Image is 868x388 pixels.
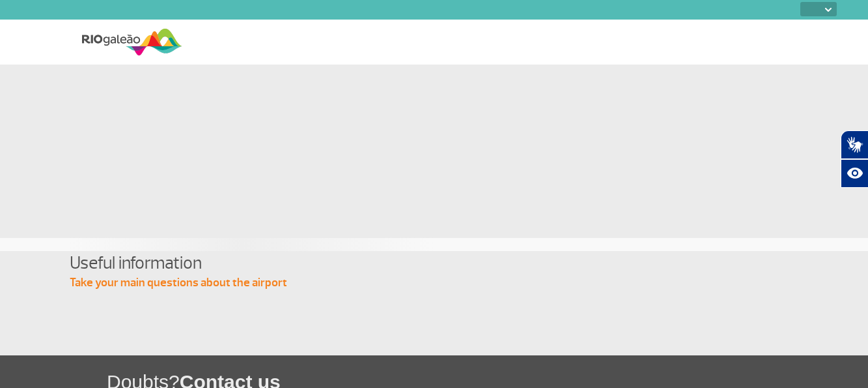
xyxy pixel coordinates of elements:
[841,130,868,159] button: Abrir tradutor de língua de sinais.
[841,159,868,188] button: Abrir recursos assistivos.
[70,251,799,275] h4: Useful information
[70,275,799,291] p: Take your main questions about the airport
[841,130,868,188] div: Plugin de acessibilidade da Hand Talk.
